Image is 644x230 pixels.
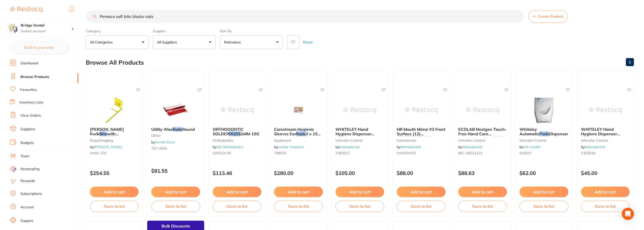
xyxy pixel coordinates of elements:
p: $88.00 [397,170,445,176]
button: Add to cart [519,187,568,197]
span: 757-0004 [151,146,167,151]
span: 1MM 10G [241,131,259,136]
button: Save to list [335,201,384,212]
span: WHITELEY Hand Hygiene Dispenser MANUAL (suit 1 litre [581,127,620,146]
a: [PERSON_NAME] [94,145,122,149]
span: GR0224 00 [213,151,231,155]
button: Save to list [213,201,261,212]
b: WHITELEY Hand Hygiene Dispenser MANUAL (suit 1 litre pods) [581,127,630,136]
img: HR Mouth Mirror #3 Front Surface (12) Roder 20mm - While Stocks Last [405,98,438,123]
span: ECOLAB Nextgen Touch-Free Hand Care Dispenser for 1.2L [458,127,507,141]
button: Add to cart [397,187,445,197]
img: WHITELEY Hand Hygiene Dispenser MANUAL (suit 1 litre pods) [589,98,622,123]
b: Whiteley Automatic Pods Dispenser [519,127,568,136]
span: HR Mouth Mirror #3 Front Surface (12) [397,127,445,136]
button: Add to cart [581,187,630,197]
a: Favourites [20,87,37,92]
a: Ark Health [523,145,541,149]
span: by [151,140,175,144]
span: by [519,145,541,149]
b: Carestream Hygienic Sleeves Ear Rods 3 x 150 (5302898) [274,127,323,136]
p: $45.00 [581,170,630,176]
img: Bridge Dental [8,23,18,33]
a: Matrixdental [462,145,482,149]
span: by [397,145,421,149]
button: Save to list [397,201,445,212]
a: AB Orthodontics [217,145,243,149]
b: ECOLAB Nextgen Touch-Free Hand Care Dispenser for 1.2L Pods [458,127,507,136]
span: Dispenser [549,131,568,136]
p: $88.63 [458,170,507,176]
a: Team [20,154,29,159]
span: by [335,145,359,149]
img: HAWE Kwik Bite with Indicator Rod Pack of 15 [98,98,131,123]
b: WHITELEY Hand Hygiene Dispenser AUTOMATIC (suit 1 litre pods) [335,127,384,136]
img: ECOLAB Nextgen Touch-Free Hand Care Dispenser for 1.2L Pods [466,98,499,123]
small: instruments [397,138,445,142]
img: WHITELEY Hand Hygiene Dispenser AUTOMATIC (suit 1 litre pods) [343,98,376,123]
span: Whiteley Automatic [519,127,539,136]
a: Dental Zone [155,140,175,144]
button: $0.00 in your order [10,41,68,54]
small: xrays/imaging [90,138,139,142]
a: Matrixdental [339,145,359,149]
a: Account [20,205,34,210]
span: Y302016 [581,151,595,155]
a: Rewards [20,178,35,184]
span: Round [182,127,195,132]
span: by [274,145,304,149]
p: All Categories [90,40,115,45]
p: Switch account [21,29,72,34]
p: Relevance [224,40,243,45]
small: equipment [274,138,323,142]
span: by [458,145,482,149]
b: ORTHODONTIC SOLDER RODS 1MM 10G [213,127,261,136]
div: Open Intercom Messenger [622,208,634,220]
button: Save to list [458,201,507,212]
span: Pack of 15 [115,136,135,141]
span: 708533 [274,151,286,155]
span: Carestream Hygienic Sleeves Ear [274,127,314,136]
button: Create Product [528,10,568,23]
em: Pods [539,131,549,136]
a: Restocq Logo [10,4,42,15]
a: View Orders [20,113,41,118]
a: Inventory Lists [19,100,43,105]
b: HR Mouth Mirror #3 Front Surface (12) Roder 20mm - While Stocks Last [397,127,445,136]
a: Ivoclar Vivadent [278,145,304,149]
a: Suppliers [20,127,35,132]
h4: Bridge Dental [21,23,72,28]
em: Rod [107,136,115,141]
img: Whiteley Automatic Pods Dispenser [528,98,560,123]
small: infection control [335,138,384,142]
em: Pods [493,136,503,141]
label: Sort By [220,29,283,33]
button: Save to list [581,201,630,212]
span: 9EC-92021121 [458,151,482,155]
button: Save to list [274,201,323,212]
button: Save to list [151,201,200,212]
p: $113.46 [213,170,261,176]
a: Matrixdental [401,145,421,149]
button: All Categories [86,35,149,49]
button: Add to cart [90,187,139,197]
a: 1 [626,57,634,67]
input: Search Products [86,10,524,23]
em: RODS [229,131,241,136]
button: Relevance [220,35,283,49]
button: Add to cart [274,187,323,197]
small: infection control [581,138,630,142]
label: Category [86,29,149,33]
small: infection control [519,138,568,142]
p: $254.55 [90,170,139,176]
span: by [581,145,605,149]
button: Reset [301,35,314,49]
button: Save to list [519,201,568,212]
span: RestocqPay [20,167,40,172]
p: $105.00 [335,170,384,176]
em: Rods [173,127,182,132]
span: ORTHODONTIC SOLDER [213,127,243,136]
img: Utility Wax Rods Round [159,98,192,123]
em: Bite [100,131,107,136]
p: $280.00 [274,170,323,176]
